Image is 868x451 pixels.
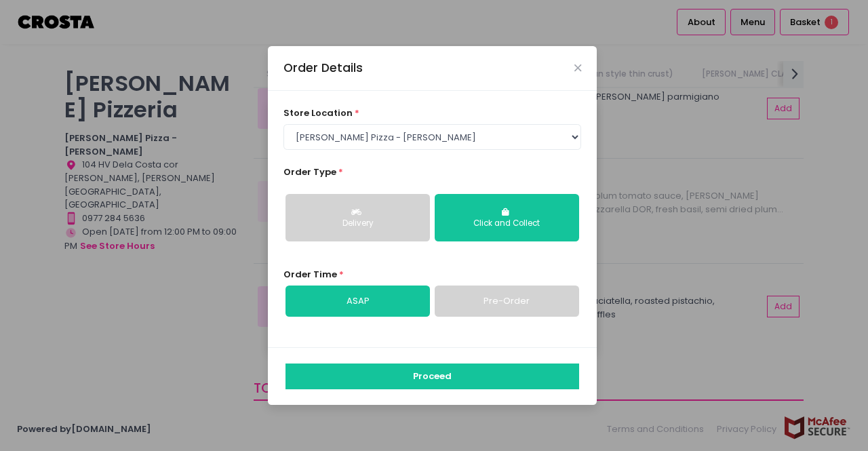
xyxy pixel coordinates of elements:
span: store location [283,106,353,119]
div: Click and Collect [444,218,570,230]
span: Order Time [283,268,337,281]
div: Delivery [295,218,420,230]
a: ASAP [285,286,430,317]
a: Pre-Order [435,286,579,317]
span: Order Type [283,165,336,178]
button: Close [574,64,581,71]
button: Proceed [285,364,579,389]
div: Order Details [283,59,363,77]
